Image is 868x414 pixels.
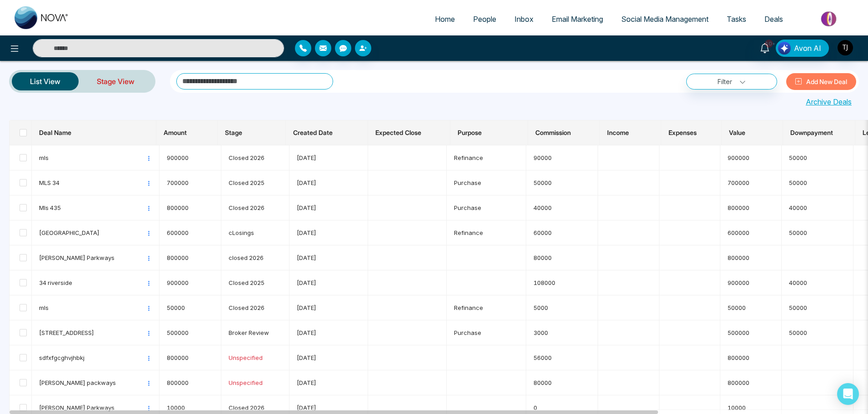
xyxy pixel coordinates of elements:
[167,229,189,236] span: 600000
[534,279,555,286] span: 108000
[728,404,746,411] span: 10000
[534,229,552,236] span: 60000
[229,179,264,186] span: Closed 2025
[728,229,749,236] span: 600000
[534,404,537,411] span: 0
[728,154,749,161] span: 900000
[790,129,833,136] span: Downpayment
[686,74,777,90] a: Filter
[297,279,316,286] span: [DATE]
[776,40,829,57] button: Avon AI
[607,129,629,136] span: Income
[229,229,254,236] span: cLosings
[728,304,746,311] span: 50000
[534,354,552,361] span: 56000
[789,204,807,211] span: 40000
[728,354,749,361] span: 800000
[534,254,552,261] span: 80000
[167,304,185,311] span: 50000
[39,153,146,162] span: mls
[728,254,749,261] span: 800000
[39,228,146,237] span: [GEOGRAPHIC_DATA]
[167,204,189,211] span: 800000
[454,229,483,236] span: Refinance
[39,303,146,312] span: mls
[789,179,807,186] span: 50000
[167,254,189,261] span: 800000
[754,40,776,55] a: 10+
[39,278,146,287] span: 34 riverside
[534,304,548,311] span: 5000
[534,329,548,336] span: 3000
[552,15,603,24] span: Email Marketing
[39,353,146,362] span: sdfxfgcghvjhbkj
[297,329,316,336] span: [DATE]
[534,204,552,211] span: 40000
[39,178,146,187] span: MLS 34
[297,304,316,311] span: [DATE]
[454,304,483,311] span: Refinance
[167,279,189,286] span: 900000
[454,154,483,161] span: Refinance
[535,129,571,136] span: Commission
[426,10,464,28] a: Home
[39,328,146,337] span: [STREET_ADDRESS]
[167,329,189,336] span: 500000
[229,354,263,361] span: Unspecified
[473,15,496,24] span: People
[755,10,792,28] a: Deals
[534,179,552,186] span: 50000
[729,129,745,136] span: Value
[505,10,543,28] a: Inbox
[229,254,264,261] span: closed 2026
[229,404,264,411] span: Closed 2026
[534,154,552,161] span: 90000
[39,378,146,387] span: [PERSON_NAME] packways
[728,279,749,286] span: 900000
[789,229,807,236] span: 50000
[167,354,189,361] span: 800000
[778,42,791,55] img: Lead Flow
[514,15,534,24] span: Inbox
[764,15,783,24] span: Deals
[786,73,856,90] button: Add New Deal
[297,204,316,211] span: [DATE]
[297,379,316,386] span: [DATE]
[229,329,269,336] span: Broker Review
[297,154,316,161] span: [DATE]
[225,129,242,136] span: Stage
[375,129,421,136] span: Expected Close
[794,43,821,54] span: Avon AI
[728,179,749,186] span: 700000
[534,379,552,386] span: 80000
[454,329,481,336] span: Purchase
[728,379,749,386] span: 800000
[435,15,455,24] span: Home
[15,6,69,29] img: Nova CRM Logo
[167,179,189,186] span: 700000
[297,179,316,186] span: [DATE]
[789,154,807,161] span: 50000
[297,229,316,236] span: [DATE]
[229,379,263,386] span: Unspecified
[297,254,316,261] span: [DATE]
[297,404,316,411] span: [DATE]
[167,404,185,411] span: 10000
[789,279,807,286] span: 40000
[612,10,718,28] a: Social Media Management
[838,40,853,55] img: User Avatar
[297,354,316,361] span: [DATE]
[621,15,708,24] span: Social Media Management
[39,253,146,262] span: [PERSON_NAME] Parkways
[229,204,264,211] span: Closed 2026
[765,40,773,48] span: 10+
[797,9,863,29] img: Market-place.gif
[229,304,264,311] span: Closed 2026
[79,70,153,92] a: Stage View
[837,383,859,405] div: Open Intercom Messenger
[167,154,189,161] span: 900000
[458,129,482,136] span: Purpose
[668,129,697,136] span: Expenses
[543,10,612,28] a: Email Marketing
[164,129,187,136] span: Amount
